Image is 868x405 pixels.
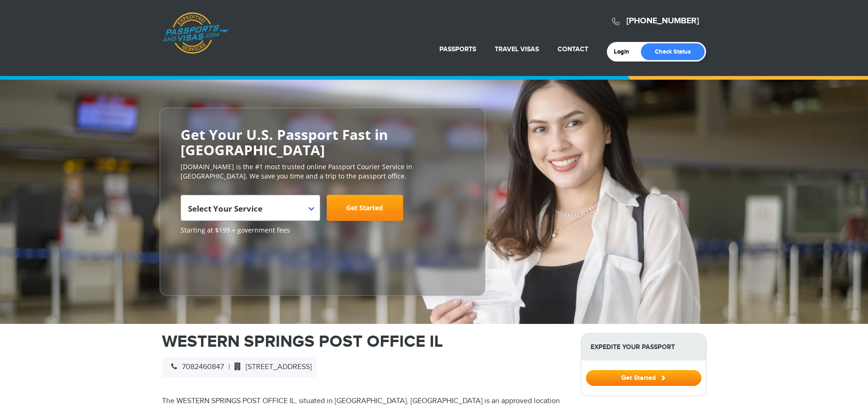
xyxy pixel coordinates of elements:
[327,195,403,221] a: Get Started
[439,45,476,53] a: Passports
[162,333,567,350] h1: WESTERN SPRINGS POST OFFICE IL
[641,43,705,60] a: Check Status
[181,127,464,158] h2: Get Your U.S. Passport Fast in [GEOGRAPHIC_DATA]
[586,374,701,381] a: Get Started
[181,240,250,286] iframe: Customer reviews powered by Trustpilot
[230,363,312,371] span: [STREET_ADDRESS]
[181,195,320,221] span: Select Your Service
[167,363,224,371] span: 7082460847
[558,45,588,53] a: Contact
[188,203,262,214] span: Select Your Service
[614,48,636,55] a: Login
[181,226,464,235] span: Starting at $199 + government fees
[162,12,229,54] a: Passports & [DOMAIN_NAME]
[188,199,310,225] span: Select Your Service
[626,16,699,26] a: [PHONE_NUMBER]
[495,45,539,53] a: Travel Visas
[181,162,464,181] p: [DOMAIN_NAME] is the #1 most trusted online Passport Courier Service in [GEOGRAPHIC_DATA]. We sav...
[162,357,316,378] div: |
[581,334,706,360] strong: Expedite Your Passport
[586,370,701,386] button: Get Started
